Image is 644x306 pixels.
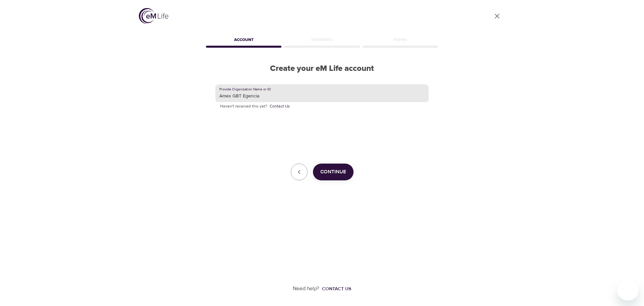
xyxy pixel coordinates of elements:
[270,103,290,110] a: Contact Us
[322,286,351,292] div: Contact us
[489,8,505,24] a: close
[313,164,354,180] button: Continue
[220,103,424,110] p: Haven't received this yet?
[293,285,319,293] p: Need help?
[205,64,439,74] h2: Create your eM Life account
[617,279,639,301] iframe: Button to launch messaging window
[320,168,346,176] span: Continue
[139,8,168,24] img: logo
[319,286,351,292] a: Contact us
